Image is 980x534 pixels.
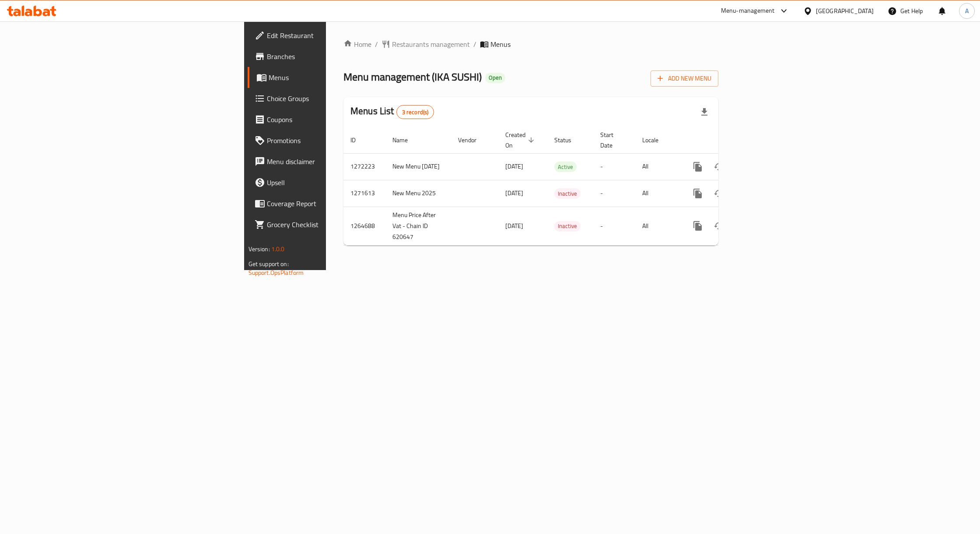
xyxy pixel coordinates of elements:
td: New Menu [DATE] [385,153,451,180]
button: Add New Menu [651,70,718,87]
span: Upsell [267,177,401,188]
a: Menu disclaimer [248,151,408,172]
span: Status [554,135,583,145]
td: New Menu 2025 [385,180,451,207]
h2: Menus List [350,105,434,119]
span: Menus [269,72,401,83]
a: Support.OpsPlatform [248,267,304,278]
button: Change Status [708,215,729,236]
span: ID [350,135,367,145]
span: Coverage Report [267,198,401,209]
span: Inactive [554,189,581,199]
span: [DATE] [505,220,523,232]
span: Choice Groups [267,93,401,104]
th: Actions [680,127,778,154]
button: Change Status [708,183,729,204]
button: more [687,156,708,177]
td: - [593,153,635,180]
td: All [635,180,680,207]
td: - [593,207,635,245]
a: Coverage Report [248,193,408,214]
span: Restaurants management [392,39,470,49]
span: Active [554,162,577,172]
span: Name [392,135,419,145]
td: All [635,207,680,245]
button: Change Status [708,156,729,177]
span: Start Date [600,130,625,151]
span: Grocery Checklist [267,219,401,230]
span: Vendor [458,135,488,145]
div: Open [485,73,505,83]
span: 3 record(s) [397,108,434,116]
div: [GEOGRAPHIC_DATA] [816,6,874,16]
div: Export file [694,102,715,123]
nav: breadcrumb [343,39,718,49]
a: Promotions [248,130,408,151]
span: Created On [505,130,537,151]
a: Choice Groups [248,88,408,109]
a: Restaurants management [381,39,470,49]
span: [DATE] [505,161,523,172]
table: enhanced table [343,127,778,246]
span: Add New Menu [658,73,711,84]
a: Grocery Checklist [248,214,408,235]
span: Branches [267,51,401,62]
div: Menu-management [721,6,775,16]
span: Coupons [267,114,401,125]
span: Edit Restaurant [267,30,401,41]
button: more [687,183,708,204]
li: / [473,39,476,49]
span: Version: [248,243,270,255]
span: Inactive [554,221,581,231]
a: Branches [248,46,408,67]
span: Open [485,74,505,81]
span: [DATE] [505,187,523,199]
span: Locale [642,135,670,145]
span: A [965,6,969,16]
td: Menu Price After Vat - Chain ID 620647 [385,207,451,245]
span: Menu management ( IKA SUSHI ) [343,67,482,87]
a: Coupons [248,109,408,130]
span: 1.0.0 [271,243,285,255]
a: Menus [248,67,408,88]
a: Edit Restaurant [248,25,408,46]
a: Upsell [248,172,408,193]
div: Active [554,162,577,172]
td: All [635,153,680,180]
span: Menus [490,39,511,49]
div: Inactive [554,188,581,199]
td: - [593,180,635,207]
span: Promotions [267,135,401,146]
span: Menu disclaimer [267,156,401,167]
span: Get support on: [248,258,289,270]
div: Total records count [396,105,434,119]
button: more [687,215,708,236]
